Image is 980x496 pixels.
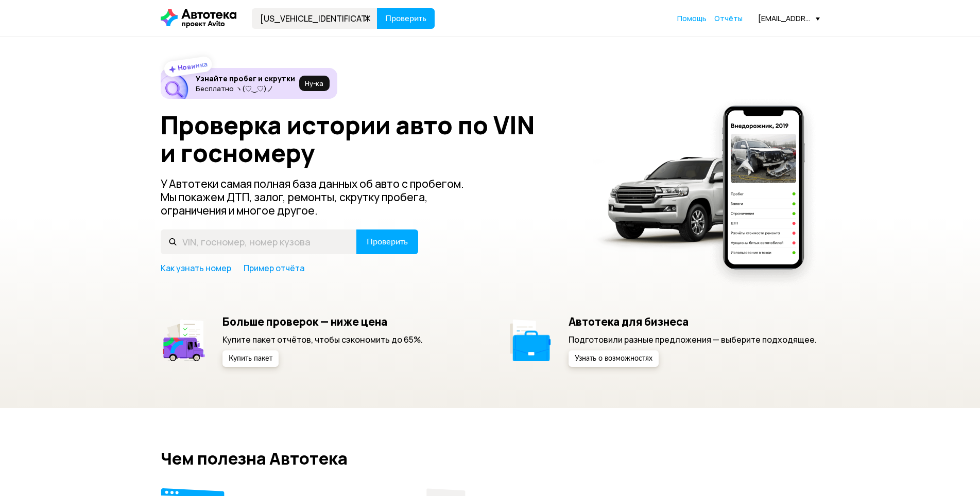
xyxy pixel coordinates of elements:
[177,59,208,73] strong: Новинка
[714,13,743,24] a: Отчёты
[356,229,418,254] button: Проверить
[222,334,423,345] p: Купите пакет отчётов, чтобы сэкономить до 65%.
[252,8,377,29] input: VIN, госномер, номер кузова
[222,315,423,328] h5: Больше проверок — ниже цена
[367,238,408,246] span: Проверить
[758,13,820,23] div: [EMAIL_ADDRESS][DOMAIN_NAME]
[569,334,817,345] p: Подготовили разные предложения — выберите подходящее.
[385,14,426,23] span: Проверить
[161,229,357,254] input: VIN, госномер, номер кузова
[222,350,279,367] button: Купить пакет
[229,355,272,362] span: Купить пакет
[244,262,304,274] a: Пример отчёта
[161,111,579,167] h1: Проверка истории авто по VIN и госномеру
[377,8,435,29] button: Проверить
[677,13,707,24] a: Помощь
[161,262,231,274] a: Как узнать номер
[677,13,707,23] span: Помощь
[575,355,652,362] span: Узнать о возможностях
[714,13,743,23] span: Отчёты
[161,177,481,217] p: У Автотеки самая полная база данных об авто с пробегом. Мы покажем ДТП, залог, ремонты, скрутку п...
[569,315,817,328] h5: Автотека для бизнеса
[305,79,323,87] span: Ну‑ка
[196,84,295,93] p: Бесплатно ヽ(♡‿♡)ノ
[569,350,659,367] button: Узнать о возможностях
[196,74,295,83] h6: Узнайте пробег и скрутки
[161,449,820,468] h2: Чем полезна Автотека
